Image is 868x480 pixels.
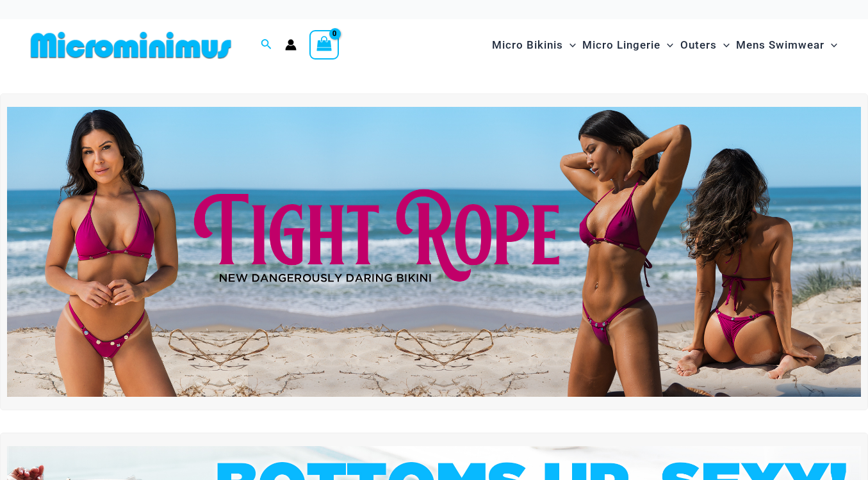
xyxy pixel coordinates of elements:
a: Account icon link [285,39,297,51]
a: View Shopping Cart, empty [309,30,339,60]
a: Mens SwimwearMenu ToggleMenu Toggle [733,26,840,65]
a: Micro LingerieMenu ToggleMenu Toggle [579,26,676,65]
a: Micro BikinisMenu ToggleMenu Toggle [489,26,579,65]
span: Menu Toggle [717,29,730,61]
span: Mens Swimwear [736,29,824,61]
nav: Site Navigation [487,24,842,67]
img: Tight Rope Pink Bikini [7,107,861,397]
span: Outers [680,29,717,61]
span: Menu Toggle [563,29,576,61]
span: Micro Lingerie [582,29,660,61]
span: Menu Toggle [660,29,673,61]
span: Micro Bikinis [492,29,563,61]
a: OutersMenu ToggleMenu Toggle [677,26,733,65]
a: Search icon link [261,37,272,53]
img: MM SHOP LOGO FLAT [26,31,236,60]
span: Menu Toggle [824,29,837,61]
